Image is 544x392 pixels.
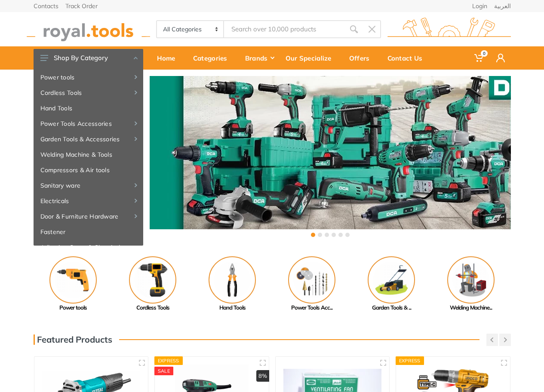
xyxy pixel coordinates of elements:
[34,85,143,100] a: Cordless Tools
[151,46,187,70] a: Home
[34,49,143,67] button: Shop By Category
[272,304,352,312] div: Power Tools Acc...
[34,147,143,162] a: Welding Machine & Tools
[343,46,381,70] a: Offers
[352,304,431,312] div: Garden Tools & ...
[34,334,112,345] h3: Featured Products
[447,256,495,304] img: Royal - Welding Machine & Tools
[272,256,352,312] a: Power Tools Acc...
[468,46,490,70] a: 0
[368,256,415,304] img: Royal - Garden Tools & Accessories
[34,116,143,131] a: Power Tools Accessories
[187,49,239,67] div: Categories
[239,49,280,67] div: Brands
[129,256,176,304] img: Royal - Cordless Tools
[34,209,143,224] a: Door & Furniture Hardware
[352,256,431,312] a: Garden Tools & ...
[113,304,193,312] div: Cordless Tools
[65,3,98,9] a: Track Order
[396,356,424,365] div: Express
[34,240,143,255] a: Adhesive, Spray & Chemical
[472,3,487,9] a: Login
[157,21,224,37] select: Category
[154,356,183,365] div: Express
[209,256,256,304] img: Royal - Hand Tools
[343,49,381,67] div: Offers
[187,46,239,70] a: Categories
[49,256,97,304] img: Royal - Power tools
[387,18,511,41] img: royal.tools Logo
[193,304,272,312] div: Hand Tools
[34,100,143,116] a: Hand Tools
[494,3,511,9] a: العربية
[256,370,269,382] div: 8%
[34,256,113,312] a: Power tools
[34,162,143,178] a: Compressors & Air tools
[34,3,58,9] a: Contacts
[34,224,143,240] a: Fastener
[224,20,344,38] input: Site search
[381,49,434,67] div: Contact Us
[154,367,173,375] div: SALE
[34,70,143,85] a: Power tools
[280,49,343,67] div: Our Specialize
[34,131,143,147] a: Garden Tools & Accessories
[288,256,335,304] img: Royal - Power Tools Accessories
[34,304,113,312] div: Power tools
[151,49,187,67] div: Home
[431,256,511,312] a: Welding Machine...
[481,50,488,57] span: 0
[34,193,143,209] a: Electricals
[193,256,272,312] a: Hand Tools
[280,46,343,70] a: Our Specialize
[27,18,150,41] img: royal.tools Logo
[431,304,511,312] div: Welding Machine...
[113,256,193,312] a: Cordless Tools
[34,178,143,193] a: Sanitary ware
[381,46,434,70] a: Contact Us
